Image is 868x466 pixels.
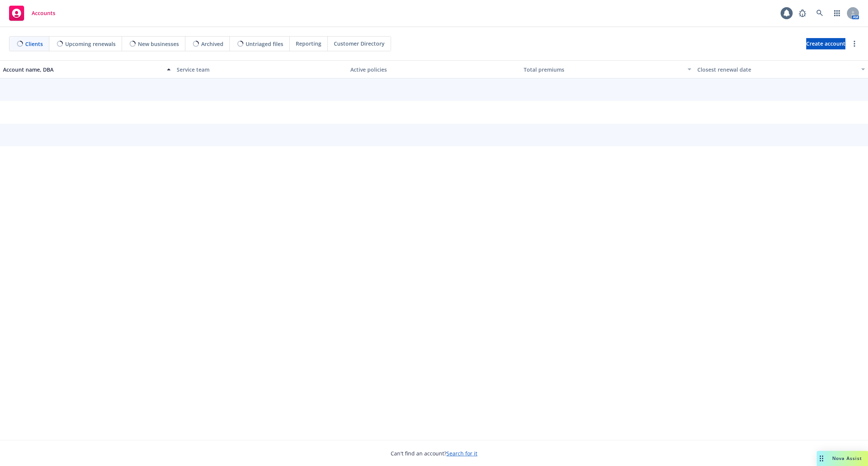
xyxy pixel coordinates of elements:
[350,66,518,74] div: Active policies
[817,451,868,466] button: Nova Assist
[521,60,694,78] button: Total premiums
[446,450,477,457] a: Search for it
[391,449,477,457] span: Can't find an account?
[850,39,859,48] a: more
[806,38,845,49] a: Create account
[524,66,683,74] div: Total premiums
[812,6,827,21] a: Search
[201,40,223,48] span: Archived
[296,40,321,48] span: Reporting
[174,60,347,78] button: Service team
[25,40,43,48] span: Clients
[697,66,857,74] div: Closest renewal date
[246,40,283,48] span: Untriaged files
[32,10,55,16] span: Accounts
[817,451,826,466] div: Drag to move
[334,40,385,48] span: Customer Directory
[830,6,845,21] a: Switch app
[65,40,116,48] span: Upcoming renewals
[347,60,521,78] button: Active policies
[694,60,868,78] button: Closest renewal date
[3,66,162,74] div: Account name, DBA
[806,37,845,51] span: Create account
[6,3,58,24] a: Accounts
[177,66,344,74] div: Service team
[795,6,810,21] a: Report a Bug
[138,40,179,48] span: New businesses
[832,455,862,461] span: Nova Assist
